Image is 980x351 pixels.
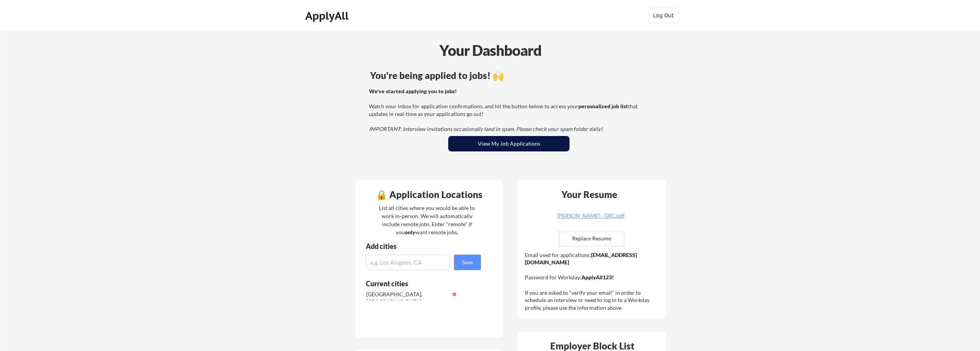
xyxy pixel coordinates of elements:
[581,274,614,280] strong: ApplyAll123!
[366,280,472,287] div: Current cities
[1,39,980,61] div: Your Dashboard
[648,8,679,23] button: Log Out
[369,87,647,133] div: Watch your inbox for application confirmations, and hit the button below to access your that upda...
[551,190,627,199] div: Your Resume
[578,103,628,109] strong: personalized job list
[374,204,480,236] div: List all cities where you would be able to work in-person. We will automatically include remote j...
[357,190,501,199] div: 🔒 Application Locations
[369,88,457,94] strong: We've started applying you to jobs!
[366,255,450,270] input: e.g. Los Angeles, CA
[405,229,415,235] strong: only
[370,71,648,80] div: You're being applied to jobs! 🙌
[366,291,447,306] div: [GEOGRAPHIC_DATA], [GEOGRAPHIC_DATA]
[369,126,603,132] em: IMPORTANT: Interview invitations occasionally land in spam. Please check your spam folder daily!
[448,136,570,151] button: View My Job Applications
[366,243,483,250] div: Add cities
[521,341,664,351] div: Employer Block List
[454,255,481,270] button: Save
[545,213,637,225] a: [PERSON_NAME] - GRC.pdf
[305,9,351,22] div: ApplyAll
[545,213,637,218] div: [PERSON_NAME] - GRC.pdf
[525,251,661,312] div: Email used for applications: Password for Workday: If you are asked to "verify your email" in ord...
